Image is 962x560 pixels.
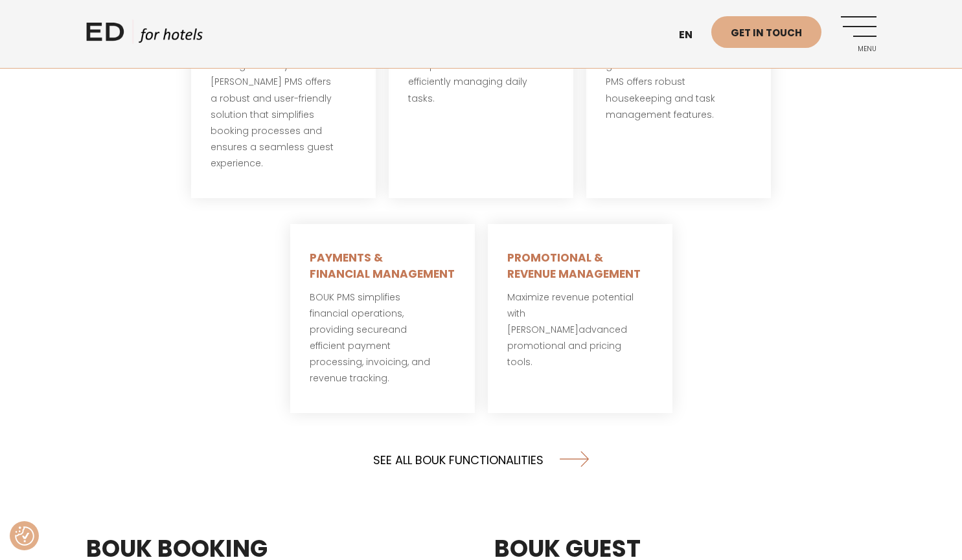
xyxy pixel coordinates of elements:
[86,19,203,52] a: ED HOTELS
[310,250,455,283] h5: PAYMENTS & FINANCIAL MANAGEMENT
[373,442,589,476] a: SEE ALL BOUK FUNCTIONALITIES
[507,291,634,336] span: Maximize revenue potential with [PERSON_NAME]
[672,19,711,51] a: en
[15,526,34,546] img: Revisit consent button
[841,16,876,52] a: Menu
[841,45,876,53] span: Menu
[211,9,356,172] p: Efficient reservation management is at the core of any property management system. [PERSON_NAME] ...
[507,250,653,283] h5: PROMOTIONAL & REVENUE MANAGEMENT
[15,526,34,546] button: Consent Preferences
[507,323,627,368] span: advanced promotional and pricing tools.
[310,291,404,336] span: BOUK PMS simplifies financial operations, providing secure
[711,16,821,48] a: Get in touch
[310,323,430,385] span: and efficient payment processing, invoicing, and revenue tracking.
[408,10,530,105] span: BOUK PMS empowers front desk teams with the tools they need to deliver exceptional service while ...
